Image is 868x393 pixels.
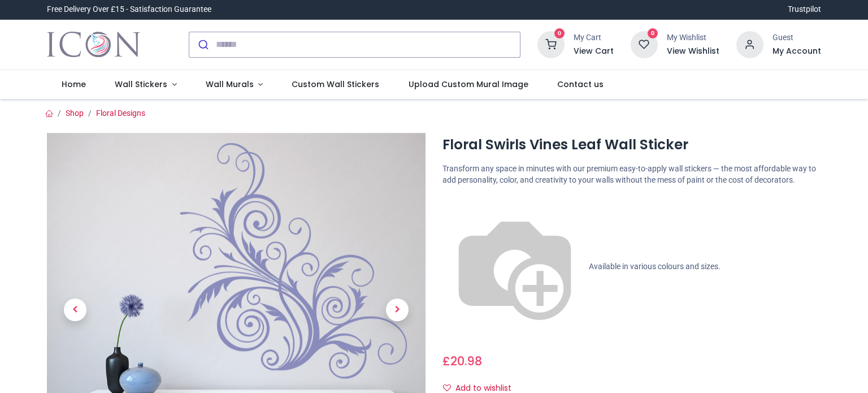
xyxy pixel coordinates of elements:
[442,163,821,185] p: Transform any space in minutes with our premium easy-to-apply wall stickers — the most affordable...
[66,109,84,118] a: Shop
[574,46,614,57] a: View Cart
[64,299,86,321] span: Previous
[96,109,145,118] a: Floral Designs
[772,32,821,44] div: Guest
[631,39,658,48] a: 0
[386,299,409,321] span: Next
[409,79,528,90] span: Upload Custom Mural Image
[100,70,191,100] a: Wall Stickers
[47,4,211,15] div: Free Delivery Over £15 - Satisfaction Guarantee
[574,32,614,44] div: My Cart
[788,4,821,15] a: Trustpilot
[772,46,821,57] a: My Account
[189,32,216,57] button: Submit
[62,79,86,90] span: Home
[442,135,821,154] h1: Floral Swirls Vines Leaf Wall Sticker
[537,39,565,48] a: 0
[557,79,604,90] span: Contact us
[648,28,658,39] sup: 0
[442,195,587,339] img: color-wheel.png
[589,262,721,271] span: Available in various colours and sizes.
[667,32,719,44] div: My Wishlist
[667,46,719,57] a: View Wishlist
[191,70,277,100] a: Wall Murals
[554,28,565,39] sup: 0
[442,353,482,369] span: £
[443,384,451,392] i: Add to wishlist
[450,353,482,369] span: 20.98
[206,79,254,90] span: Wall Murals
[47,29,140,61] a: Logo of Icon Wall Stickers
[292,79,379,90] span: Custom Wall Stickers
[47,29,140,61] img: Icon Wall Stickers
[115,79,167,90] span: Wall Stickers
